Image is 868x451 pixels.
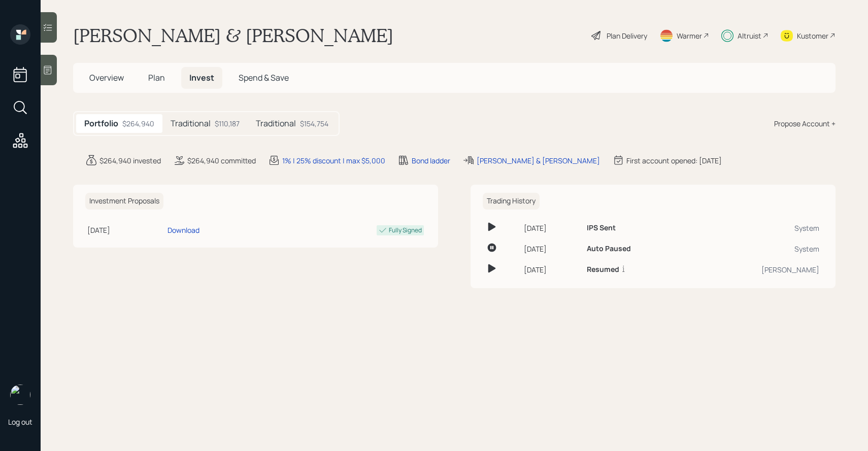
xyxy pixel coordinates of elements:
div: Kustomer [797,30,828,41]
div: $154,754 [300,118,328,129]
div: Fully Signed [389,226,422,235]
h6: Trading History [483,193,540,210]
div: Bond ladder [412,155,450,166]
div: [DATE] [524,264,579,275]
h5: Traditional [171,119,211,128]
h6: Resumed [587,265,619,274]
div: $264,940 invested [99,155,161,166]
div: Download [168,225,199,235]
div: $110,187 [215,118,240,129]
div: [DATE] [524,244,579,254]
h5: Traditional [256,119,296,128]
div: Plan Delivery [607,30,647,41]
h6: Investment Proposals [85,193,163,210]
h1: [PERSON_NAME] & [PERSON_NAME] [73,24,393,47]
div: First account opened: [DATE] [626,155,722,166]
div: Altruist [738,30,761,41]
span: Plan [148,72,165,83]
h6: Auto Paused [587,245,631,253]
h6: IPS Sent [587,224,616,232]
div: $264,940 committed [187,155,256,166]
div: System [693,223,819,233]
span: Overview [89,72,124,83]
div: System [693,244,819,254]
h5: Portfolio [84,119,118,128]
span: Invest [189,72,214,83]
img: sami-boghos-headshot.png [10,385,30,405]
div: [PERSON_NAME] & [PERSON_NAME] [477,155,600,166]
div: Warmer [677,30,702,41]
div: [DATE] [524,223,579,233]
div: Propose Account + [774,118,836,129]
div: [PERSON_NAME] [693,264,819,275]
span: Spend & Save [239,72,289,83]
div: [DATE] [87,225,163,235]
div: $264,940 [122,118,154,129]
div: Log out [8,417,32,427]
div: 1% | 25% discount | max $5,000 [282,155,385,166]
